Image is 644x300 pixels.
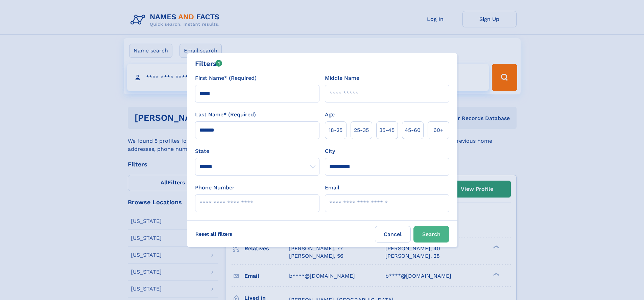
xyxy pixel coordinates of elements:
[195,111,256,119] label: Last Name* (Required)
[325,74,359,82] label: Middle Name
[325,147,335,155] label: City
[375,226,411,243] label: Cancel
[329,126,342,134] span: 18‑25
[433,126,444,134] span: 60+
[195,184,235,192] label: Phone Number
[325,111,335,119] label: Age
[191,226,237,242] label: Reset all filters
[195,59,222,69] div: Filters
[325,184,339,192] label: Email
[379,126,395,134] span: 35‑45
[354,126,369,134] span: 25‑35
[405,126,421,134] span: 45‑60
[413,226,449,243] button: Search
[195,147,319,155] label: State
[195,74,257,82] label: First Name* (Required)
